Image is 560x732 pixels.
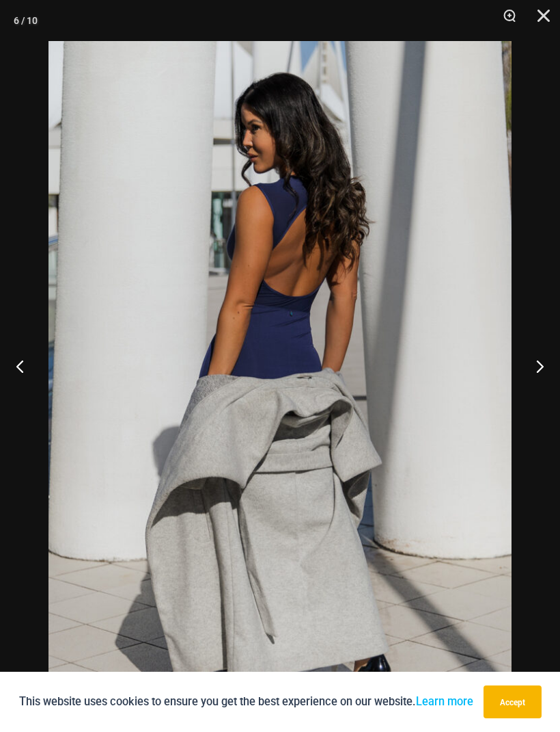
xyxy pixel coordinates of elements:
a: Learn more [416,695,473,708]
div: 6 / 10 [14,10,38,31]
button: Next [509,332,560,400]
p: This website uses cookies to ensure you get the best experience on our website. [19,692,473,711]
button: Accept [484,685,542,718]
